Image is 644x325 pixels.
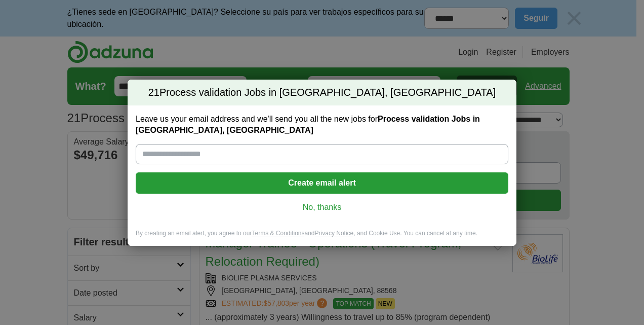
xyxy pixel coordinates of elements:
[136,114,508,136] label: Leave us your email address and we'll send you all the new jobs for
[144,202,500,213] a: No, thanks
[252,230,304,237] a: Terms & Conditions
[315,230,354,237] a: Privacy Notice
[148,86,159,100] span: 21
[128,229,516,246] div: By creating an email alert, you agree to our and , and Cookie Use. You can cancel at any time.
[136,172,508,194] button: Create email alert
[128,80,516,106] h2: Process validation Jobs in [GEOGRAPHIC_DATA], [GEOGRAPHIC_DATA]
